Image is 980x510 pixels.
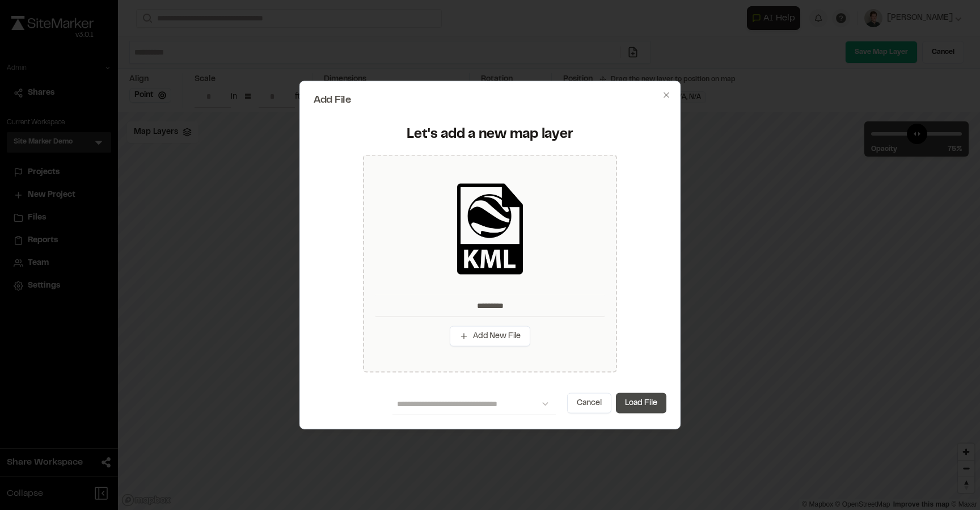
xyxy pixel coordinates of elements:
[445,183,535,274] img: kml_black_icon.png
[450,326,530,346] button: Add New File
[616,393,666,414] button: Load File
[363,155,617,373] div: Add New File
[320,125,660,144] div: Let's add a new map layer
[567,393,611,414] button: Cancel
[314,95,666,105] h2: Add File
